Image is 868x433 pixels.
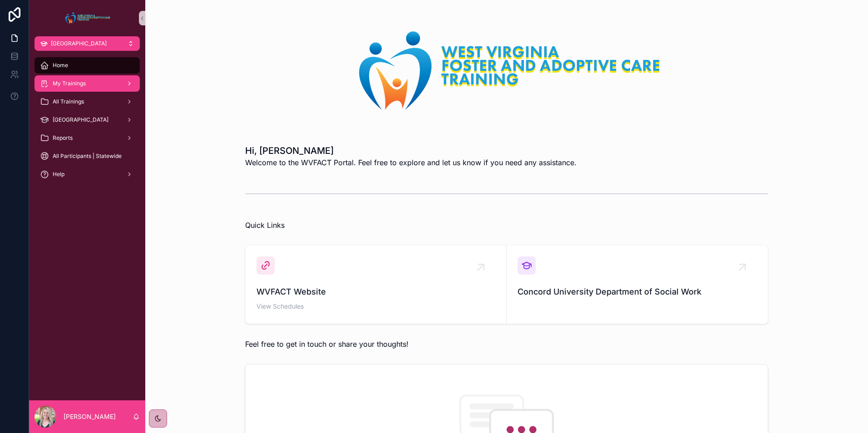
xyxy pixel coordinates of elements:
[245,144,577,157] h1: Hi, [PERSON_NAME]
[53,153,122,160] span: All Participants | Statewide
[35,112,140,128] a: [GEOGRAPHIC_DATA]
[245,157,577,168] span: Welcome to the WVFACT Portal. Feel free to explore and let us know if you need any assistance.
[63,11,112,25] img: App logo
[53,80,86,87] span: My Trainings
[53,116,108,123] span: [GEOGRAPHIC_DATA]
[35,93,140,110] a: All Trainings
[518,285,757,298] span: Concord University Department of Social Work
[35,36,140,51] button: [GEOGRAPHIC_DATA]
[29,51,145,194] div: scrollable content
[256,285,495,298] span: WVFACT Website
[35,130,140,146] a: Reports
[64,412,116,421] p: [PERSON_NAME]
[342,22,671,119] img: 26288-LogoRetina.png
[35,166,140,182] a: Help
[245,221,285,230] span: Quick Links
[51,40,107,47] span: [GEOGRAPHIC_DATA]
[256,302,495,311] span: View Schedules
[53,62,68,69] span: Home
[53,171,64,178] span: Help
[246,246,507,324] a: WVFACT WebsiteView Schedules
[53,134,73,142] span: Reports
[35,57,140,74] a: Home
[507,246,768,324] a: Concord University Department of Social Work
[245,340,409,349] span: Feel free to get in touch or share your thoughts!
[35,148,140,164] a: All Participants | Statewide
[35,75,140,92] a: My Trainings
[53,98,84,105] span: All Trainings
